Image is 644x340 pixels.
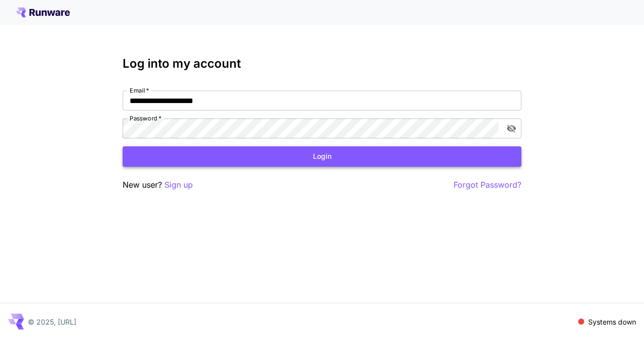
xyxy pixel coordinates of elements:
[130,86,149,95] label: Email
[130,114,161,122] label: Password
[28,317,76,327] p: © 2025, [URL]
[164,179,193,191] button: Sign up
[502,119,520,137] button: toggle password visibility
[588,317,636,327] p: Systems down
[123,179,193,191] p: New user?
[123,146,521,167] button: Login
[454,179,521,191] button: Forgot Password?
[123,57,521,71] h3: Log into my account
